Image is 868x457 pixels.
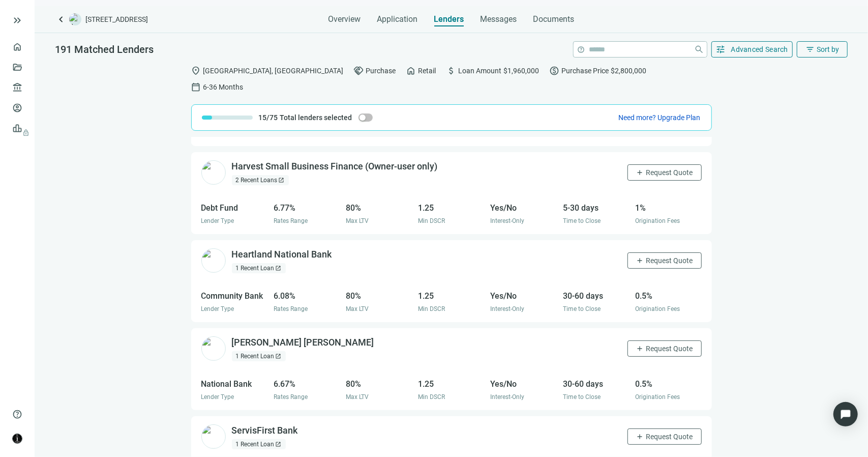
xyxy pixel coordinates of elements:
div: 1.25 [418,202,484,214]
img: 9befcb43-b915-4976-a15a-f488a0af449f [201,424,226,449]
span: calendar_today [191,82,201,92]
div: 1.25 [418,290,484,302]
span: $2,800,000 [611,65,647,76]
div: 1.25 [418,378,484,390]
span: Rates Range [274,305,308,312]
span: add [636,345,644,353]
span: Max LTV [346,217,369,224]
span: Min DSCR [418,393,445,401]
button: Need more? Upgrade Plan [618,112,701,123]
div: 80% [346,290,412,302]
div: Heartland National Bank [232,248,332,261]
div: 30-60 days [563,290,629,302]
span: 15/75 [259,112,278,123]
span: Time to Close [563,217,601,224]
span: Lender Type [201,217,234,224]
div: Open Intercom Messenger [833,402,858,426]
img: 643335f0-a381-496f-ba52-afe3a5485634.png [201,336,226,361]
button: keyboard_double_arrow_right [11,14,23,26]
span: Min DSCR [418,217,445,224]
span: Advanced Search [731,45,789,53]
div: 0.5% [635,378,701,390]
span: filter_list [805,45,815,54]
div: Harvest Small Business Finance (Owner-user only) [232,160,438,173]
img: deal-logo [69,13,81,25]
span: location_on [191,66,201,76]
span: Application [377,14,418,24]
span: Rates Range [274,217,308,224]
div: 80% [346,202,412,214]
span: home [406,66,416,76]
span: Messages [481,14,517,24]
div: [PERSON_NAME] [PERSON_NAME] [232,336,374,349]
span: Interest-Only [491,217,525,224]
span: Purchase [366,65,396,76]
span: 6-36 Months [203,81,244,93]
div: 1 Recent Loan [232,351,286,361]
span: Lender Type [201,393,234,401]
span: paid [550,66,560,76]
span: Sort by [817,45,839,53]
button: tuneAdvanced Search [711,41,793,58]
span: Documents [533,14,575,24]
span: Origination Fees [635,217,680,224]
span: Max LTV [346,305,369,312]
img: 5be253a0-f14b-490a-be9b-fd1253789736 [201,248,226,273]
div: ServisFirst Bank [232,424,298,437]
div: Yes/No [491,290,557,302]
span: tune [716,44,726,54]
span: Interest-Only [491,393,525,401]
div: 6.67% [274,378,340,390]
span: Max LTV [346,393,369,401]
span: Need more? Upgrade Plan [619,113,701,122]
div: 1 Recent Loan [232,263,286,273]
span: add [636,168,644,177]
span: [GEOGRAPHIC_DATA], [GEOGRAPHIC_DATA] [203,65,344,76]
span: open_in_new [276,265,282,271]
div: Community Bank [201,290,267,302]
button: filter_listSort by [797,41,848,58]
button: addRequest Quote [627,429,702,445]
div: 30-60 days [563,378,629,390]
span: help [12,409,22,419]
span: Origination Fees [635,305,680,312]
div: 2 Recent Loans [232,175,289,185]
span: attach_money [446,66,457,76]
span: Lender Type [201,305,234,312]
div: Loan Amount [446,66,540,76]
span: [STREET_ADDRESS] [85,14,148,24]
span: Retail [418,65,436,76]
span: Min DSCR [418,305,445,312]
span: 191 Matched Lenders [55,43,154,55]
span: open_in_new [276,353,282,359]
span: Request Quote [646,433,693,441]
span: Interest-Only [491,305,525,312]
span: Time to Close [563,393,601,401]
div: 6.77% [274,202,340,214]
div: Yes/No [491,378,557,390]
div: Purchase Price [550,66,647,76]
img: avatar [13,434,22,443]
div: Yes/No [491,202,557,214]
span: add [636,433,644,441]
a: keyboard_arrow_left [55,13,67,25]
div: National Bank [201,378,267,390]
button: addRequest Quote [627,252,702,269]
div: 1 Recent Loan [232,439,286,449]
button: addRequest Quote [627,164,702,181]
span: Rates Range [274,393,308,401]
div: 0.5% [635,290,701,302]
div: Debt Fund [201,202,267,214]
span: open_in_new [276,441,282,447]
span: add [636,256,644,265]
span: Request Quote [646,168,693,177]
span: Time to Close [563,305,601,312]
div: 6.08% [274,290,340,302]
span: Origination Fees [635,393,680,401]
span: Overview [328,14,361,24]
span: $1,960,000 [504,65,540,76]
span: handshake [354,66,364,76]
div: 1% [635,202,701,214]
